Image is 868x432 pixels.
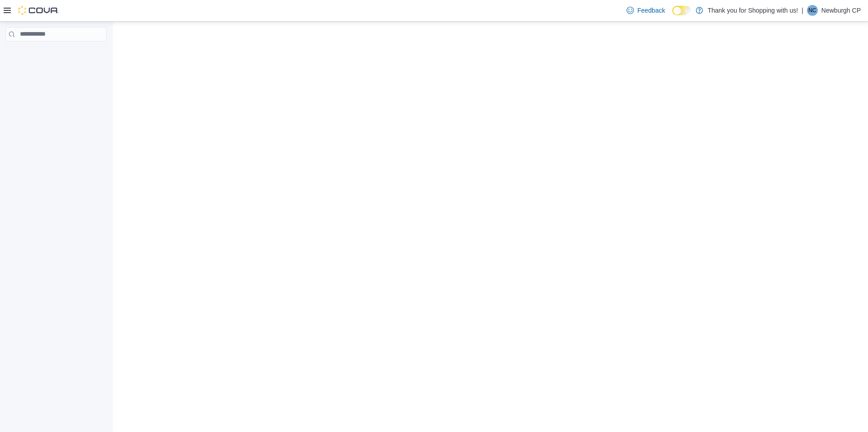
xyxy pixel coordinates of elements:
[672,6,691,15] input: Dark Mode
[802,5,803,16] p: |
[637,6,665,15] span: Feedback
[708,5,798,16] p: Thank you for Shopping with us!
[5,43,107,65] nav: Complex example
[623,1,669,19] a: Feedback
[672,15,673,16] span: Dark Mode
[821,5,861,16] p: Newburgh CP
[18,6,59,15] img: Cova
[807,5,818,16] div: Newburgh CP
[808,5,816,16] span: NC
